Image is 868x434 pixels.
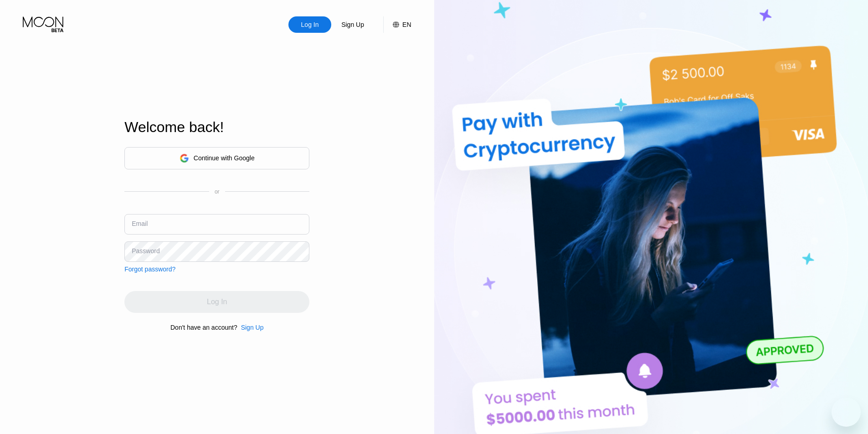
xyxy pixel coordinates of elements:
[241,324,264,331] div: Sign Up
[194,154,255,162] div: Continue with Google
[402,21,411,28] div: EN
[288,16,331,33] div: Log In
[124,266,175,273] div: Forgot password?
[832,398,861,427] iframe: Button to launch messaging window
[170,324,237,331] div: Don't have an account?
[300,20,320,29] div: Log In
[331,16,374,33] div: Sign Up
[215,189,220,195] div: or
[132,247,159,255] div: Password
[340,20,365,29] div: Sign Up
[124,147,309,169] div: Continue with Google
[132,220,148,227] div: Email
[383,16,411,33] div: EN
[237,324,264,331] div: Sign Up
[124,119,309,136] div: Welcome back!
